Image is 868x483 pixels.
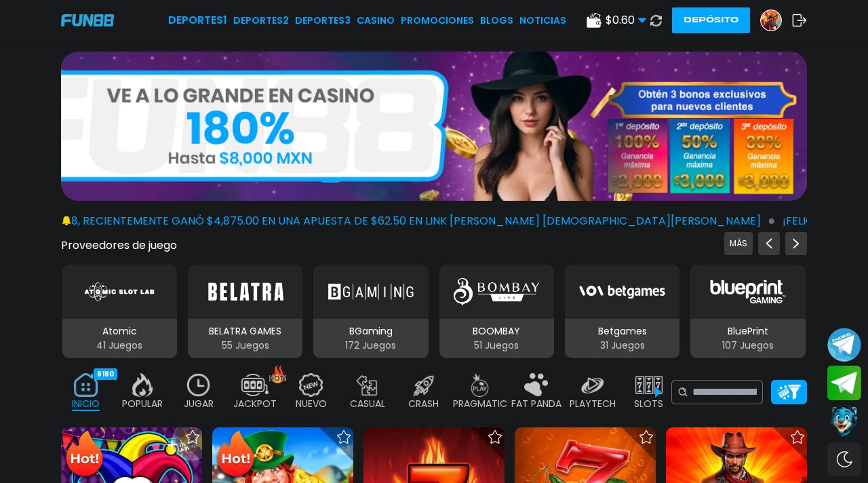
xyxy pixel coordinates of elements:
img: BELATRA GAMES [202,273,288,311]
button: BELATRA GAMES [182,263,308,360]
p: SLOTS [634,397,663,411]
button: Depósito [672,7,750,33]
a: Deportes3 [295,14,351,28]
img: slots_off.webp [635,373,663,397]
p: 31 Juegos [565,339,679,353]
button: BluePrint [685,263,810,360]
img: Avatar [761,10,781,31]
img: Casino Inicio Bonos 100% [61,52,807,201]
p: JACKPOT [233,397,277,411]
button: Join telegram [827,366,861,401]
p: 172 Juegos [313,339,428,353]
span: $ 0.60 [606,12,646,28]
img: Company Logo [61,14,114,26]
button: Proveedores de juego [61,238,177,252]
img: casual_off.webp [354,373,381,397]
img: hot [269,365,286,383]
a: Promociones [401,14,474,28]
p: PLAYTECH [570,397,616,411]
img: home_active.webp [73,373,100,397]
img: fat_panda_off.webp [523,373,550,397]
img: crash_off.webp [410,373,437,397]
p: BOOMBAY [439,324,554,339]
div: Switch theme [827,442,861,476]
a: NOTICIAS [519,14,566,28]
p: 55 Juegos [188,339,302,353]
div: 9180 [94,368,117,380]
button: Previous providers [724,232,753,255]
button: Atomic [57,263,182,360]
img: Betgames [579,273,665,311]
img: Hot [214,429,258,482]
p: Atomic [62,324,177,339]
p: Betgames [565,324,679,339]
p: BluePrint [690,324,805,339]
button: BGaming [308,263,433,360]
p: CASUAL [350,397,385,411]
p: NUEVO [296,397,327,411]
p: 41 Juegos [62,339,177,353]
img: BGaming [328,273,414,311]
a: Deportes1 [168,12,227,28]
img: popular_off.webp [129,373,156,397]
button: Previous providers [758,232,780,255]
button: BOOMBAY [434,263,559,360]
p: 51 Juegos [439,339,554,353]
img: recent_off.webp [185,373,212,397]
img: Hot [62,429,106,482]
img: pragmatic_off.webp [467,373,494,397]
p: CRASH [408,397,439,411]
p: FAT PANDA [511,397,561,411]
img: Platform Filter [777,385,801,399]
button: Contact customer service [827,404,861,439]
img: Atomic [81,273,157,311]
img: new_off.webp [298,373,325,397]
a: Deportes2 [233,14,289,28]
img: playtech_off.webp [579,373,606,397]
img: BluePrint [705,273,791,311]
img: jackpot_off.webp [241,373,269,397]
button: Join telegram channel [827,327,861,362]
a: CASINO [357,14,395,28]
a: Avatar [760,9,792,31]
p: PRAGMATIC [453,397,507,411]
p: JUGAR [184,397,214,411]
button: Betgames [559,263,685,360]
button: Next providers [785,232,807,255]
p: POPULAR [122,397,163,411]
a: BLOGS [480,14,513,28]
p: BGaming [313,324,428,339]
p: 107 Juegos [690,339,805,353]
p: BELATRA GAMES [188,324,302,339]
p: INICIO [72,397,100,411]
img: BOOMBAY [454,273,539,311]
